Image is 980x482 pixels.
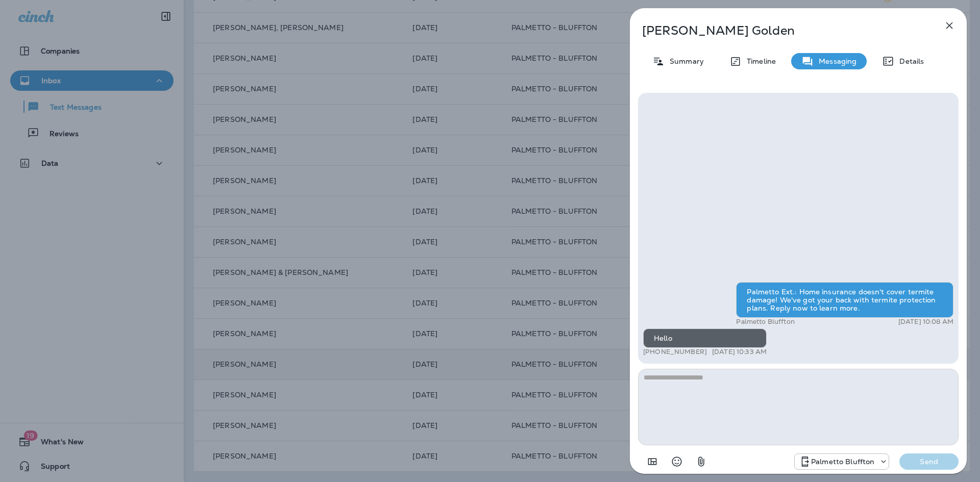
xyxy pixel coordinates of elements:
[642,23,921,38] p: [PERSON_NAME] Golden
[736,318,794,326] p: Palmetto Bluffton
[795,455,889,468] div: +1 (843) 604-3631
[665,57,704,65] p: Summary
[712,348,767,356] p: [DATE] 10:33 AM
[667,451,687,472] button: Select an emoji
[814,57,856,65] p: Messaging
[642,451,663,472] button: Add in a premade template
[736,282,953,318] div: Palmetto Ext.: Home insurance doesn't cover termite damage! We've got your back with termite prot...
[643,328,767,348] div: Hello
[643,348,707,356] p: [PHONE_NUMBER]
[898,318,953,326] p: [DATE] 10:08 AM
[894,57,924,65] p: Details
[811,458,874,466] p: Palmetto Bluffton
[742,57,776,65] p: Timeline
